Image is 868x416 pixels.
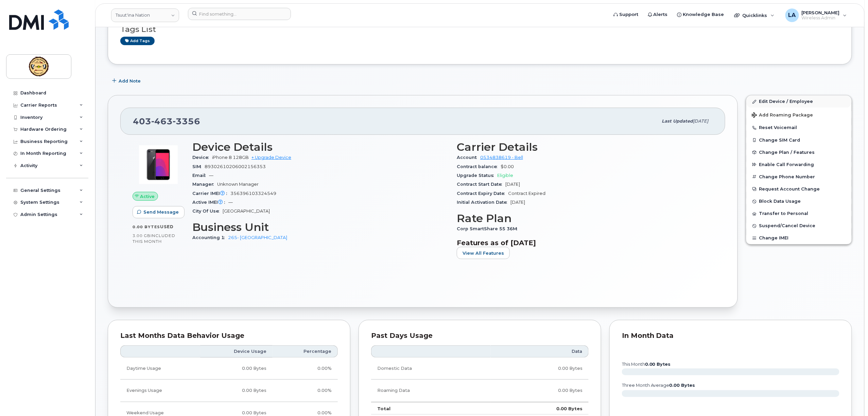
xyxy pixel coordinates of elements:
[205,164,266,169] span: 89302610206002156353
[505,182,520,187] span: [DATE]
[730,8,779,22] div: Quicklinks
[746,171,852,183] button: Change Phone Number
[457,226,521,231] span: Corp SmartShare 55 36M
[508,191,545,196] span: Contract Expired
[133,233,175,244] span: included this month
[759,150,815,155] span: Change Plan / Features
[673,8,729,21] a: Knowledge Base
[746,134,852,146] button: Change SIM Card
[746,95,852,108] a: Edit Device / Employee
[120,380,200,402] td: Evenings Usage
[273,358,338,380] td: 0.00%
[622,362,671,367] text: this month
[457,182,505,187] span: Contract Start Date
[457,164,501,169] span: Contract balance
[622,332,839,339] div: In Month Data
[120,37,155,45] a: Add tags
[746,195,852,207] button: Block Data Usage
[371,380,491,402] td: Roaming Data
[209,173,213,178] span: —
[151,116,173,126] span: 463
[457,239,713,247] h3: Features as of [DATE]
[230,191,276,196] span: 356396103324549
[457,247,510,259] button: View All Features
[491,345,589,358] th: Data
[200,358,273,380] td: 0.00 Bytes
[228,235,287,240] a: 265- [GEOGRAPHIC_DATA]
[802,15,840,21] span: Wireless Admin
[752,112,813,119] span: Add Roaming Package
[693,119,709,124] span: [DATE]
[133,224,160,229] span: 0.00 Bytes
[160,224,174,229] span: used
[746,122,852,134] button: Reset Voicemail
[746,108,852,122] button: Add Roaming Package
[192,164,205,169] span: SIM
[746,220,852,232] button: Suspend/Cancel Device
[119,78,141,84] span: Add Note
[192,141,449,153] h3: Device Details
[140,193,155,200] span: Active
[645,362,671,367] tspan: 0.00 Bytes
[200,345,273,358] th: Device Usage
[781,8,852,22] div: Lorraine Agustin
[746,146,852,159] button: Change Plan / Features
[188,8,291,20] input: Find something...
[670,383,695,388] tspan: 0.00 Bytes
[212,155,249,160] span: iPhone 8 128GB
[457,155,480,160] span: Account
[501,164,514,169] span: $0.00
[120,332,338,339] div: Last Months Data Behavior Usage
[457,173,497,178] span: Upgrade Status
[746,207,852,220] button: Transfer to Personal
[457,200,510,205] span: Initial Activation Date
[371,358,491,380] td: Domestic Data
[108,75,146,87] button: Add Note
[133,206,185,218] button: Send Message
[643,8,673,21] a: Alerts
[273,380,338,402] td: 0.00%
[491,358,589,380] td: 0.00 Bytes
[510,200,525,205] span: [DATE]
[138,144,179,185] img: image20231002-3703462-bzhi73.jpeg
[743,13,767,18] span: Quicklinks
[457,212,713,224] h3: Rate Plan
[746,183,852,195] button: Request Account Change
[251,155,291,160] a: + Upgrade Device
[683,11,724,18] span: Knowledge Base
[217,182,259,187] span: Unknown Manager
[759,162,814,167] span: Enable Call Forwarding
[111,8,179,22] a: Tsuut'ina Nation
[192,235,228,240] span: Accounting 1
[133,116,200,126] span: 403
[192,173,209,178] span: Email
[192,200,228,205] span: Active IMEI
[228,200,233,205] span: —
[746,159,852,171] button: Enable Call Forwarding
[609,8,643,21] a: Support
[746,232,852,244] button: Change IMEI
[457,191,508,196] span: Contract Expiry Date
[662,119,693,124] span: Last updated
[622,383,695,388] text: three month average
[759,223,816,229] span: Suspend/Cancel Device
[192,182,217,187] span: Manager
[120,25,839,34] h3: Tags List
[463,250,504,256] span: View All Features
[802,10,840,15] span: [PERSON_NAME]
[192,221,449,233] h3: Business Unit
[654,11,668,18] span: Alerts
[133,233,151,238] span: 3.00 GB
[371,402,491,415] td: Total
[223,209,270,214] span: [GEOGRAPHIC_DATA]
[273,345,338,358] th: Percentage
[120,358,200,380] td: Daytime Usage
[788,11,796,19] span: LA
[192,191,230,196] span: Carrier IMEI
[173,116,200,126] span: 3356
[192,155,212,160] span: Device
[491,402,589,415] td: 0.00 Bytes
[619,11,638,18] span: Support
[457,141,713,153] h3: Carrier Details
[143,209,179,215] span: Send Message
